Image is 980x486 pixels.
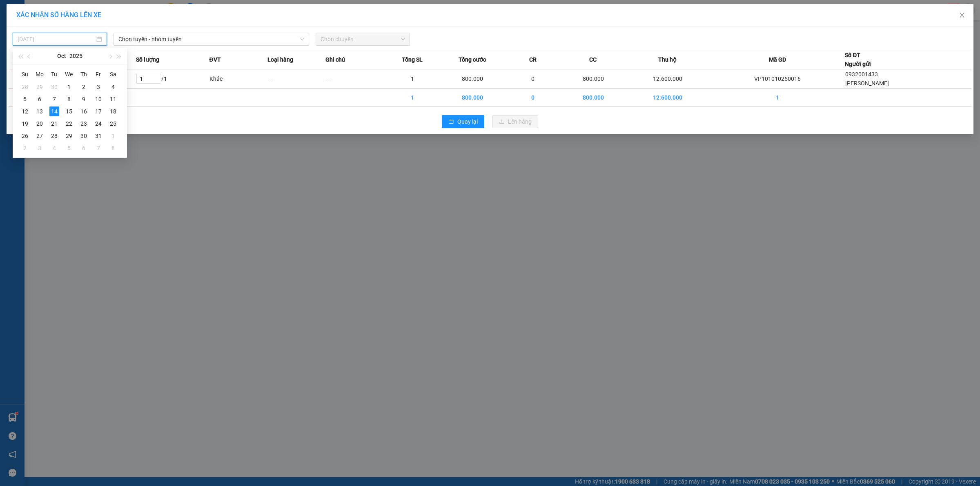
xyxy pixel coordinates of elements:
div: 16 [79,107,89,116]
span: rollback [448,119,454,125]
div: 22 [64,119,74,129]
td: --- [267,69,325,89]
div: 30 [49,82,59,92]
td: 2025-10-18 [106,105,120,118]
span: Ghi chú [325,55,345,64]
td: 2025-10-11 [106,93,120,105]
div: 25 [108,119,118,129]
div: 4 [108,82,118,92]
div: 8 [108,143,118,153]
span: Tổng cước [459,55,486,64]
span: Tổng SL [402,55,423,64]
td: 2025-11-04 [47,142,62,154]
td: 2025-11-01 [106,130,120,142]
span: Mã GD [769,55,786,64]
div: 14 [49,107,59,116]
div: 20 [35,119,45,129]
span: [PERSON_NAME] [845,80,889,87]
button: rollbackQuay lại [442,115,484,128]
th: Mo [32,68,47,81]
div: 30 [79,131,89,141]
td: 2025-10-22 [62,118,76,130]
div: 28 [49,131,59,141]
span: CC [589,55,597,64]
div: 15 [64,107,74,116]
td: 800.000 [562,69,624,89]
div: 19 [20,119,30,129]
div: 29 [35,82,45,92]
th: Fr [91,68,106,81]
span: XÁC NHẬN SỐ HÀNG LÊN XE [16,11,101,19]
td: 2025-10-23 [76,118,91,130]
button: uploadLên hàng [492,115,538,128]
td: 12.600.000 [625,89,710,107]
td: 2025-10-30 [76,130,91,142]
td: 2025-10-24 [91,118,106,130]
div: 28 [20,82,30,92]
div: 3 [94,82,103,92]
div: 1 [64,82,74,92]
span: 0932001433 [845,71,878,78]
div: 17 [94,107,103,116]
div: 3 [35,143,45,153]
input: 14/10/2025 [18,35,95,44]
div: 10 [94,94,103,104]
div: 27 [35,131,45,141]
td: 2025-09-29 [32,81,47,93]
td: 2025-10-21 [47,118,62,130]
td: 2025-10-12 [18,105,32,118]
td: 2025-11-07 [91,142,106,154]
div: 5 [20,94,30,104]
span: Chọn chuyến [321,33,405,45]
div: 26 [20,131,30,141]
td: 2025-10-14 [47,105,62,118]
span: ĐVT [209,55,220,64]
button: 2025 [69,48,82,64]
td: 2025-10-03 [91,81,106,93]
span: close [959,12,965,18]
div: 8 [64,94,74,104]
td: 2025-11-05 [62,142,76,154]
td: Khác [209,69,267,89]
td: 2025-10-31 [91,130,106,142]
div: 11 [108,94,118,104]
span: Chọn tuyến - nhóm tuyến [118,33,304,45]
div: 4 [49,143,59,153]
div: 5 [64,143,74,153]
td: 2025-10-29 [62,130,76,142]
td: 1 [383,69,441,89]
td: 800.000 [441,89,504,107]
div: 31 [94,131,103,141]
th: Tu [47,68,62,81]
td: 2025-11-02 [18,142,32,154]
div: 18 [108,107,118,116]
td: 0 [504,89,562,107]
div: 29 [64,131,74,141]
td: 2025-10-06 [32,93,47,105]
th: We [62,68,76,81]
td: 2025-10-27 [32,130,47,142]
div: 6 [79,143,89,153]
td: 1 [710,89,845,107]
div: 2 [20,143,30,153]
td: 2025-10-16 [76,105,91,118]
div: 21 [49,119,59,129]
td: 2025-10-17 [91,105,106,118]
td: 2025-11-06 [76,142,91,154]
td: 1 [383,89,441,107]
td: 2025-09-28 [18,81,32,93]
td: 2025-09-30 [47,81,62,93]
span: Số lượng [136,55,159,64]
td: 2025-10-09 [76,93,91,105]
div: 23 [79,119,89,129]
div: 1 [108,131,118,141]
td: 2025-10-26 [18,130,32,142]
span: Quay lại [457,117,478,126]
div: 7 [49,94,59,104]
td: 2025-10-19 [18,118,32,130]
td: 2025-10-15 [62,105,76,118]
td: 800.000 [441,69,504,89]
th: Sa [106,68,120,81]
td: 2025-10-20 [32,118,47,130]
td: 2025-10-10 [91,93,106,105]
